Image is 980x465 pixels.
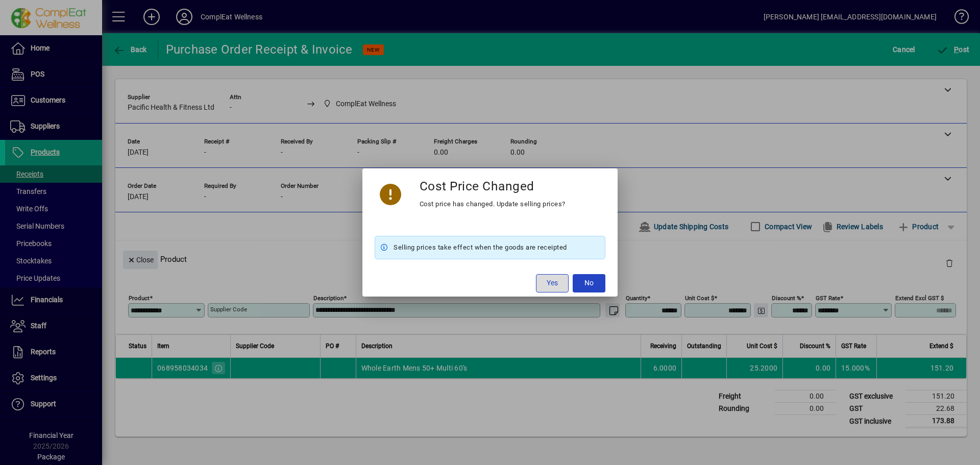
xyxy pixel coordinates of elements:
h3: Cost Price Changed [420,179,534,193]
span: Selling prices take effect when the goods are receipted [394,241,567,254]
button: No [573,274,605,292]
span: No [584,278,594,288]
button: Yes [536,274,569,292]
span: Yes [547,278,558,288]
div: Cost price has changed. Update selling prices? [420,198,566,210]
